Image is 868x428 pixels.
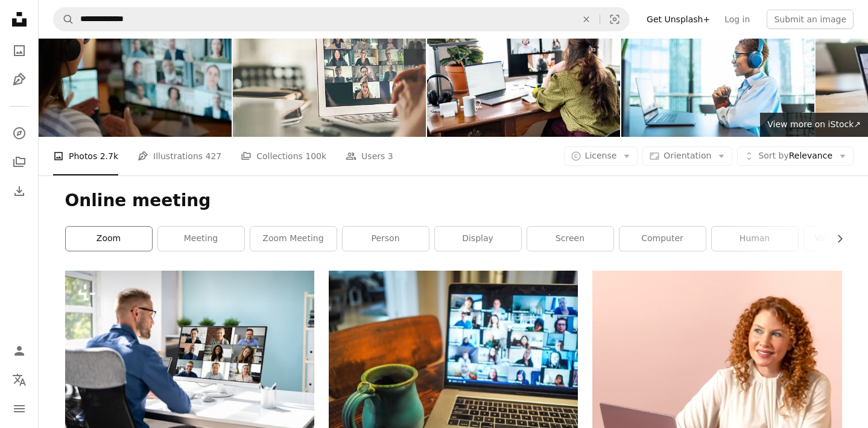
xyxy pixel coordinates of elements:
a: display [435,227,521,251]
a: Illustrations 427 [138,137,221,175]
a: Log in / Sign up [7,339,31,363]
a: human [712,227,798,251]
a: Collections [7,150,31,174]
button: Visual search [600,8,629,31]
a: Get Unsplash+ [639,10,717,29]
button: Submit an image [767,10,854,29]
button: scroll list to the right [829,227,842,251]
span: 3 [388,149,393,163]
span: Orientation [664,151,711,160]
img: Video call with HR manager: job interview [621,8,814,137]
a: Explore [7,121,31,145]
button: Orientation [642,146,732,166]
span: License [585,151,617,160]
a: meeting [158,227,244,251]
span: 100k [305,149,326,163]
button: Menu [7,397,31,421]
a: Collections 100k [241,137,326,175]
button: Search Unsplash [54,8,74,31]
a: Virtual Business Presentation Or Videoconferencing On Computer Screen [65,348,314,359]
button: Clear [573,8,600,31]
a: Illustrations [7,68,31,92]
img: Working and talking on the computer with video calling [233,8,426,137]
a: computer [619,227,706,251]
a: zoom [66,227,152,251]
a: Log in [717,10,757,29]
button: Sort byRelevance [737,146,854,166]
form: Find visuals sitewide [53,7,630,31]
h1: Online meeting [65,190,842,212]
a: View more on iStock↗ [760,113,868,137]
a: Download History [7,179,31,203]
a: Users 3 [346,137,393,175]
span: Sort by [758,151,788,160]
a: Home — Unsplash [7,7,31,34]
img: Woman, video call and conference or virtual meeting on screen discussion at home office, collage ... [39,8,232,137]
a: person [343,227,429,251]
span: View more on iStock ↗ [767,119,861,129]
button: Language [7,368,31,392]
a: zoom meeting [250,227,337,251]
a: screen [527,227,613,251]
a: Photos [7,39,31,63]
button: License [564,146,638,166]
span: 427 [206,149,222,163]
a: macbook pro displaying group of people [329,359,578,370]
span: Relevance [758,150,832,162]
img: Woman working from home office having video call with business team [427,8,620,137]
